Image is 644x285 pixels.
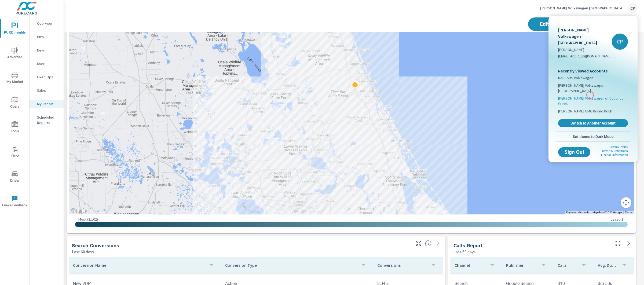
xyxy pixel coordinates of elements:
[556,132,630,141] button: Set theme to Dark Mode
[558,68,628,74] p: Recently Viewed Accounts
[558,134,628,139] span: Set theme to Dark Mode
[558,53,612,59] p: [EMAIL_ADDRESS][DOMAIN_NAME]
[612,34,628,50] div: CP
[561,121,625,126] span: Switch to Another Account
[558,147,590,157] button: Sign Out
[562,150,586,155] span: Sign Out
[558,47,612,52] p: [PERSON_NAME]
[602,149,628,153] a: Terms & Conditions
[601,153,628,157] a: License Information
[558,119,628,127] a: Switch to Another Account
[558,75,593,81] span: DARCARS Volkswagen
[558,108,612,114] span: [PERSON_NAME] GMC Round Rock
[609,145,628,149] a: Privacy Policy
[558,96,628,106] span: [PERSON_NAME] Volkswagen of Coconut Creek
[558,83,628,93] span: [PERSON_NAME] Volkswagen [GEOGRAPHIC_DATA]
[558,27,612,46] p: [PERSON_NAME] Volkswagen [GEOGRAPHIC_DATA]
